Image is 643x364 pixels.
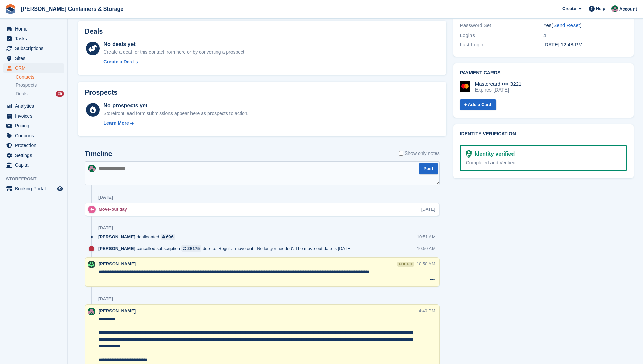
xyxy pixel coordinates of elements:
[3,160,64,170] a: menu
[460,131,627,137] h2: Identity verification
[3,101,64,111] a: menu
[85,150,112,158] h2: Timeline
[5,4,16,14] img: stora-icon-8386f47178a22dfd0bd8f6a31ec36ba5ce8667c1dd55bd0f319d3a0aa187defe.svg
[98,225,113,231] div: [DATE]
[88,308,95,315] img: Julia Marcham
[6,176,67,182] span: Storefront
[596,5,605,12] span: Help
[3,184,64,194] a: menu
[16,90,28,97] span: Deals
[98,245,355,252] div: cancelled subscription due to: 'Regular move out - No longer needed'. The move-out date is [DATE]
[15,131,56,140] span: Coupons
[15,160,56,170] span: Capital
[99,308,136,314] span: [PERSON_NAME]
[460,22,543,29] div: Password Set
[103,48,245,56] div: Create a deal for this contact from here or by converting a prospect.
[460,41,543,49] div: Last Login
[56,91,64,97] div: 25
[103,102,248,110] div: No prospects yet
[3,141,64,150] a: menu
[98,234,135,240] span: [PERSON_NAME]
[543,42,583,47] time: 2024-01-09 12:48:21 UTC
[543,22,627,29] div: Yes
[475,81,522,87] div: Mastercard •••• 3221
[419,308,435,314] div: 4:40 PM
[16,82,37,88] span: Prospects
[553,22,580,28] a: Send Reset
[466,159,620,166] div: Completed and Verified.
[187,245,200,252] div: 28175
[15,63,56,73] span: CRM
[15,184,56,194] span: Booking Portal
[3,24,64,34] a: menu
[15,24,56,34] span: Home
[543,32,627,39] div: 4
[15,34,56,43] span: Tasks
[18,3,126,15] a: [PERSON_NAME] Containers & Storage
[3,150,64,160] a: menu
[15,44,56,53] span: Subscriptions
[399,150,403,157] input: Show only notes
[472,150,515,158] div: Identity verified
[3,131,64,140] a: menu
[551,22,581,28] span: ( )
[619,6,637,13] span: Account
[460,70,627,76] h2: Payment cards
[611,5,618,12] img: Julia Marcham
[161,234,175,240] a: 696
[88,261,95,268] img: Arjun Preetham
[99,261,136,266] span: [PERSON_NAME]
[475,87,522,93] div: Expires [DATE]
[103,58,134,65] div: Create a Deal
[15,101,56,111] span: Analytics
[3,111,64,121] a: menu
[397,262,414,267] div: edited
[3,121,64,130] a: menu
[99,206,130,213] div: Move-out day
[3,54,64,63] a: menu
[417,234,436,240] div: 10:51 AM
[15,150,56,160] span: Settings
[419,163,438,174] button: Post
[98,234,179,240] div: deallocated
[181,245,201,252] a: 28175
[16,82,64,89] a: Prospects
[85,88,118,96] h2: Prospects
[56,185,64,193] a: Preview store
[417,245,436,252] div: 10:50 AM
[399,150,440,157] label: Show only notes
[88,165,96,172] img: Julia Marcham
[15,111,56,121] span: Invoices
[3,34,64,43] a: menu
[98,195,113,200] div: [DATE]
[166,234,174,240] div: 696
[562,5,576,12] span: Create
[3,63,64,73] a: menu
[15,121,56,130] span: Pricing
[460,99,496,110] a: + Add a Card
[16,74,64,80] a: Contacts
[460,81,470,92] img: Mastercard Logo
[98,245,135,252] span: [PERSON_NAME]
[417,261,435,267] div: 10:50 AM
[103,40,245,48] div: No deals yet
[85,27,103,35] h2: Deals
[3,44,64,53] a: menu
[15,54,56,63] span: Sites
[460,32,543,39] div: Logins
[103,120,129,127] div: Learn More
[16,90,64,97] a: Deals 25
[103,58,245,65] a: Create a Deal
[103,110,248,117] div: Storefront lead form submissions appear here as prospects to action.
[421,206,435,213] div: [DATE]
[15,141,56,150] span: Protection
[103,120,248,127] a: Learn More
[98,296,113,302] div: [DATE]
[466,150,472,158] img: Identity Verification Ready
